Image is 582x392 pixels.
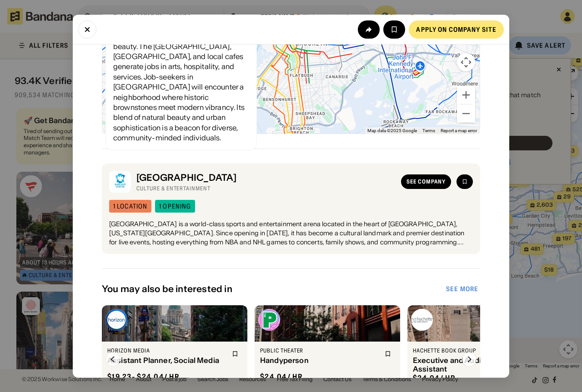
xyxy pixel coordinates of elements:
a: Open this area in Google Maps (opens a new window) [105,122,135,134]
div: See company [406,179,446,185]
div: You may also be interested in [102,284,444,295]
div: See more [446,286,478,293]
img: Barclays Center logo [109,171,131,193]
a: Terms (opens in new tab) [422,128,435,133]
button: Zoom in [457,86,475,104]
div: $ 24.04 / hr [413,374,456,383]
button: Zoom out [457,105,475,123]
div: Executive and Audio Operations Assistant [413,356,532,373]
button: Close [78,20,96,38]
div: [GEOGRAPHIC_DATA] is a world-class sports and entertainment arena located in the heart of [GEOGRA... [109,220,473,247]
div: Horizon Media [107,347,226,355]
img: Google [105,122,135,134]
button: Map camera controls [457,54,475,72]
div: Apply on company site [416,26,497,32]
a: Report a map error [441,128,477,133]
div: 1 location [113,203,147,210]
img: Public Theater logo [258,309,280,331]
div: Hachette Book Group [413,347,532,355]
div: Culture & Entertainment [136,185,396,192]
img: Right Arrow [462,352,477,367]
img: Horizon Media logo [105,309,127,331]
div: Handyperson [260,356,379,365]
div: [GEOGRAPHIC_DATA] [136,172,396,183]
div: $ 19.23 - $24.04 / hr [107,372,180,382]
div: Public Theater [260,347,379,355]
span: Map data ©2025 Google [367,128,417,133]
img: Left Arrow [105,352,120,367]
div: $ 24.04 / hr [260,372,303,382]
img: Hachette Book Group logo [411,309,433,331]
div: Assistant Planner, Social Media [107,356,226,365]
div: 1 opening [159,203,191,210]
